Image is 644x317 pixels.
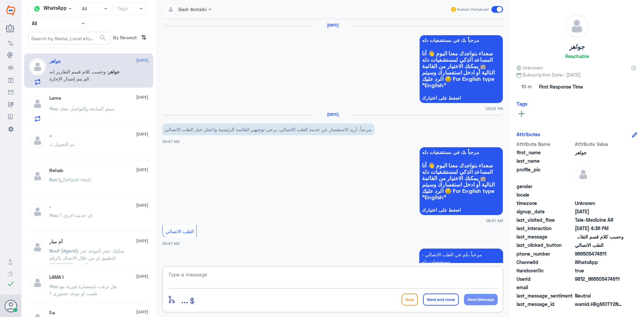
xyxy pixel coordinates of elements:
img: whatsapp.png [32,4,42,14]
img: defaultAdmin.png [29,132,46,149]
span: Nouf (Agent) [49,248,78,254]
span: profile_pic [517,166,574,181]
span: : اي خدمه اخرى ؟ [57,212,93,218]
span: جواهر [575,149,624,156]
span: timezone [517,200,574,207]
span: سعداء بتواجدك معنا اليوم 👋 أنا المساعد الذكي لمستشفيات دله 🤖 يمكنك الاختيار من القائمة التالية أو... [422,162,500,200]
span: [DATE] [136,94,148,100]
span: You [49,283,57,289]
span: Bot [49,177,57,182]
span: last_message [517,233,574,240]
h5: جواهر [49,58,61,64]
span: last_clicked_button [517,242,574,249]
span: You [49,106,57,111]
span: 0 [575,292,624,299]
span: wamid.HBgMOTY2NTA1NDc0NjExFQIAEhgUM0FGN0JEQTMyNjY2ODY3RjJCQjcA [575,301,624,308]
h5: Rehab [49,168,63,173]
button: Avatar [4,300,17,312]
i: check [7,280,15,288]
span: last_message_id [517,301,574,308]
img: defaultAdmin.png [29,58,46,75]
span: locale [517,191,574,198]
h6: Attributes [517,131,540,137]
span: [DATE] [136,238,148,244]
span: اضغط على اختيارك [422,207,500,213]
img: defaultAdmin.png [29,239,46,256]
span: HandoverOn [517,267,574,274]
p: 10/9/2025, 6:47 AM [419,249,503,281]
h5: F.a [49,310,55,316]
span: Attribute Name [517,141,574,148]
span: search [99,34,107,42]
span: Attribute Value [575,141,624,148]
span: 2 [575,259,624,266]
img: defaultAdmin.png [575,166,592,183]
span: جواهر [108,69,120,74]
span: مرحباً بك في مستشفيات دله [422,38,500,43]
i: ⇅ [141,32,147,43]
span: phone_number [517,250,574,257]
span: سعداء بتواجدك معنا اليوم 👋 أنا المساعد الذكي لمستشفيات دله 🤖 يمكنك الاختيار من القائمة التالية أو... [422,50,500,88]
span: 2025-09-10T13:36:47.956Z [575,225,624,232]
p: 10/9/2025, 6:47 AM [162,123,375,135]
span: : تم التحويل [52,141,74,147]
span: first_name [517,149,574,156]
span: last_visited_flow [517,216,574,223]
span: Unknown [517,64,543,71]
span: Subscription Date : [DATE] [517,71,637,78]
span: [DATE] [136,57,148,63]
span: [DATE] [136,309,148,315]
h6: Reachable [565,53,589,59]
span: 06:47 AM [162,241,179,246]
span: last_message_sentiment [517,292,574,299]
h5: جواهر [569,43,585,51]
h6: Tags [517,101,528,107]
h5: أم ميار [49,239,63,245]
span: last_interaction [517,225,574,232]
button: Drop [401,294,418,306]
img: defaultAdmin.png [29,168,46,184]
img: Widebot Logo [6,5,15,16]
img: defaultAdmin.png [566,15,588,38]
span: [DATE] [136,167,148,173]
span: 2025-09-09T13:21:40.04Z [575,208,624,215]
h5: Lama [49,95,61,101]
span: [DATE] [136,273,148,279]
h5: .. [49,132,52,138]
span: Unknown [575,200,624,207]
span: وحسب كلام قسم التقارير انه لم يتم إصدار الإجازة! [575,233,624,240]
span: You [49,212,57,218]
button: ... [181,292,188,307]
span: null [575,183,624,190]
span: null [575,284,624,291]
span: null [575,191,624,198]
span: : هل ترغب باستشارة فورية مع طبيب او موعد حضوري ؟ [49,283,116,296]
span: last_name [517,157,574,164]
span: By Newest [110,32,139,45]
button: Send and close [423,294,459,306]
span: اضغط على اختيارك [422,95,500,101]
span: email [517,284,574,291]
img: defaultAdmin.png [29,95,46,112]
span: true [575,267,624,274]
span: First Response Time [539,83,583,90]
span: gender [517,183,574,190]
button: Send Message [464,294,498,305]
span: : سيتم المتابعة والتواصل معك [57,106,115,111]
span: 06:47 AM [486,218,503,223]
span: .. [49,141,52,147]
span: 10 m [517,81,537,93]
span: Human Handover [457,6,489,12]
span: Tele-Medicine AR [575,216,624,223]
span: مرحباً بك في مستشفيات دله [422,150,500,155]
span: الطب الاتصالي [165,228,194,234]
span: : يمكنك حجز الموعد عبر التطبيق او من خلال الاتصال بالرقم الموحد 920012222 [49,248,124,268]
span: signup_date [517,208,574,215]
img: defaultAdmin.png [29,203,46,220]
span: 966505474611 [575,250,624,257]
h6: [DATE] [314,23,351,28]
span: 06:47 AM [162,139,179,144]
input: Search by Name, Local etc… [29,32,110,44]
span: 9812_966505474611 [575,275,624,282]
span: ... [181,293,188,305]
